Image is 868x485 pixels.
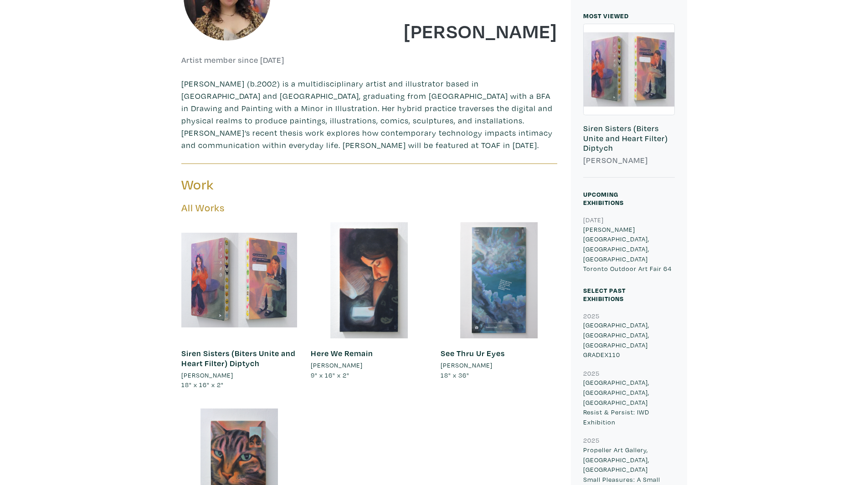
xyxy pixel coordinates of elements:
[181,380,224,389] span: 18" x 16" x 2"
[181,77,557,151] p: [PERSON_NAME] (b.2002) is a multidisciplinary artist and illustrator based in [GEOGRAPHIC_DATA] a...
[583,320,675,359] p: [GEOGRAPHIC_DATA], [GEOGRAPHIC_DATA], [GEOGRAPHIC_DATA] GRADEX110
[311,360,363,370] li: [PERSON_NAME]
[181,348,296,368] a: Siren Sisters (Biters Unite and Heart Filter) Diptych
[583,123,675,153] h6: Siren Sisters (Biters Unite and Heart Filter) Diptych
[583,311,600,320] small: 2025
[181,370,298,380] a: [PERSON_NAME]
[441,348,505,358] a: See Thru Ur Eyes
[181,370,233,380] li: [PERSON_NAME]
[583,436,600,444] small: 2025
[583,378,675,427] p: [GEOGRAPHIC_DATA], [GEOGRAPHIC_DATA], [GEOGRAPHIC_DATA] Resist & Persist: IWD Exhibition
[583,286,626,303] small: Select Past Exhibitions
[583,24,675,178] a: Siren Sisters (Biters Unite and Heart Filter) Diptych [PERSON_NAME]
[181,202,557,214] h5: All Works
[583,155,675,165] h6: [PERSON_NAME]
[583,215,604,224] small: [DATE]
[583,11,629,20] small: MOST VIEWED
[311,371,349,379] span: 9" x 16" x 2"
[311,360,427,370] a: [PERSON_NAME]
[583,225,675,274] p: [PERSON_NAME][GEOGRAPHIC_DATA], [GEOGRAPHIC_DATA], [GEOGRAPHIC_DATA] Toronto Outdoor Art Fair 64
[583,190,624,207] small: Upcoming Exhibitions
[181,55,284,65] h6: Artist member since [DATE]
[441,371,469,379] span: 18" x 36"
[441,360,493,370] li: [PERSON_NAME]
[376,18,557,43] h1: [PERSON_NAME]
[181,176,363,194] h3: Work
[583,369,600,378] small: 2025
[311,348,373,358] a: Here We Remain
[441,360,557,370] a: [PERSON_NAME]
